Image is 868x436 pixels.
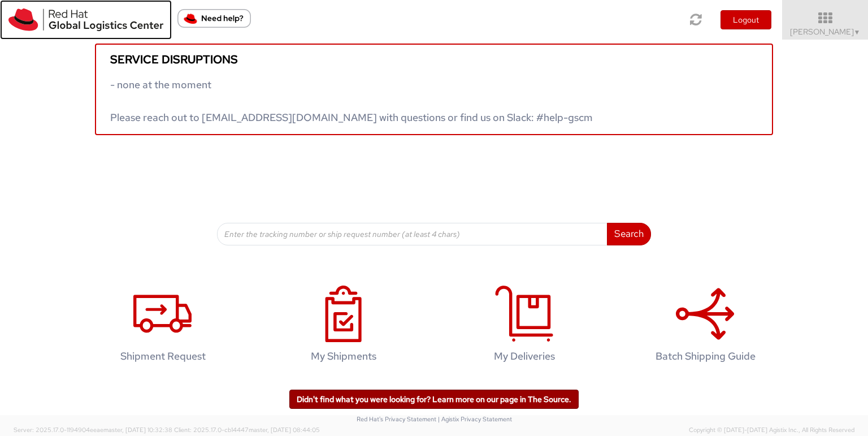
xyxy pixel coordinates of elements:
[78,274,248,379] a: Shipment Request
[440,274,609,379] a: My Deliveries
[110,78,593,124] span: - none at the moment Please reach out to [EMAIL_ADDRESS][DOMAIN_NAME] with questions or find us o...
[289,390,579,409] a: Didn't find what you were looking for? Learn more on our page in The Source.
[357,415,436,423] a: Red Hat's Privacy Statement
[452,351,597,362] h4: My Deliveries
[620,274,790,379] a: Batch Shipping Guide
[259,274,428,379] a: My Shipments
[95,44,773,135] a: Service disruptions - none at the moment Please reach out to [EMAIL_ADDRESS][DOMAIN_NAME] with qu...
[854,28,861,37] span: ▼
[110,53,758,66] h5: Service disruptions
[271,351,416,362] h4: My Shipments
[607,223,651,245] button: Search
[438,415,512,423] a: | Agistix Privacy Statement
[249,426,320,434] span: master, [DATE] 08:44:05
[103,426,172,434] span: master, [DATE] 10:32:38
[177,9,251,28] button: Need help?
[90,351,236,362] h4: Shipment Request
[217,223,607,245] input: Enter the tracking number or ship request number (at least 4 chars)
[721,10,771,29] button: Logout
[174,426,320,434] span: Client: 2025.17.0-cb14447
[8,8,163,31] img: rh-logistics-00dfa346123c4ec078e1.svg
[632,351,778,362] h4: Batch Shipping Guide
[14,426,172,434] span: Server: 2025.17.0-1194904eeae
[790,27,861,37] span: [PERSON_NAME]
[689,426,854,435] span: Copyright © [DATE]-[DATE] Agistix Inc., All Rights Reserved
